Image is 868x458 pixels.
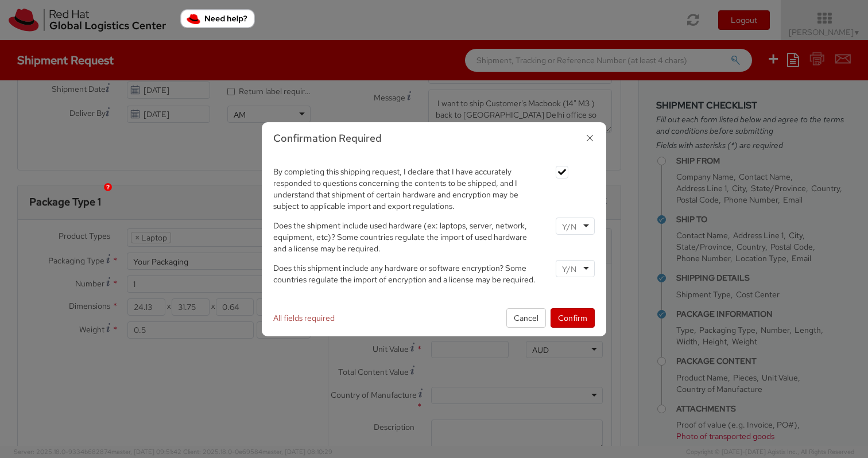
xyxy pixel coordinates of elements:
span: By completing this shipping request, I declare that I have accurately responded to questions conc... [273,166,518,211]
input: Y/N [562,221,579,232]
button: Confirm [551,308,595,328]
button: Need help? [180,9,255,28]
span: Does this shipment include any hardware or software encryption? Some countries regulate the impor... [273,263,536,285]
button: Cancel [506,308,546,328]
h3: Confirmation Required [273,131,595,146]
span: All fields required [273,313,335,323]
span: Does the shipment include used hardware (ex: laptops, server, network, equipment, etc)? Some coun... [273,220,527,254]
input: Y/N [562,263,579,275]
